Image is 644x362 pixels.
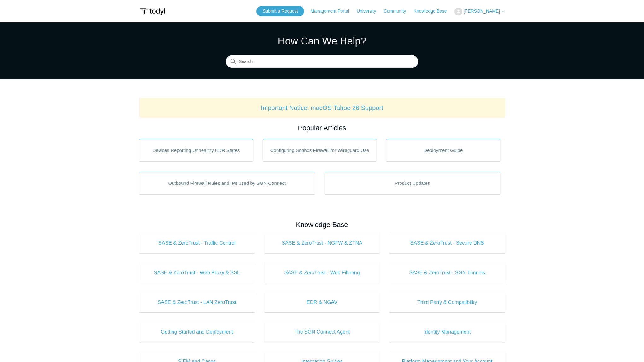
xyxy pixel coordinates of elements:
[274,328,371,336] span: The SGN Connect Agent
[464,9,500,14] span: [PERSON_NAME]
[384,8,413,15] a: Community
[311,8,355,15] a: Management Portal
[139,233,255,253] a: SASE & ZeroTrust - Traffic Control
[389,322,505,342] a: Identity Management
[399,328,495,336] span: Identity Management
[386,139,500,161] a: Deployment Guide
[274,269,371,277] span: SASE & ZeroTrust - Web Filtering
[256,6,304,16] a: Submit a Request
[139,172,315,194] a: Outbound Firewall Rules and IPs used by SGN Connect
[149,269,245,277] span: SASE & ZeroTrust - Web Proxy & SSL
[139,292,255,312] a: SASE & ZeroTrust - LAN ZeroTrust
[325,172,501,194] a: Product Updates
[263,139,377,161] a: Configuring Sophos Firewall for Wireguard Use
[274,239,371,247] span: SASE & ZeroTrust - NGFW & ZTNA
[454,8,505,15] button: [PERSON_NAME]
[264,322,380,342] a: The SGN Connect Agent
[264,263,380,283] a: SASE & ZeroTrust - Web Filtering
[149,239,245,247] span: SASE & ZeroTrust - Traffic Control
[274,299,371,306] span: EDR & NGAV
[149,299,245,306] span: SASE & ZeroTrust - LAN ZeroTrust
[389,292,505,312] a: Third Party & Compatibility
[139,219,505,230] h2: Knowledge Base
[226,33,418,49] h1: How Can We Help?
[139,139,253,161] a: Devices Reporting Unhealthy EDR States
[399,269,495,277] span: SASE & ZeroTrust - SGN Tunnels
[414,8,453,15] a: Knowledge Base
[226,55,418,68] input: Search
[139,123,505,133] h2: Popular Articles
[261,104,383,111] a: Important Notice: macOS Tahoe 26 Support
[389,263,505,283] a: SASE & ZeroTrust - SGN Tunnels
[389,233,505,253] a: SASE & ZeroTrust - Secure DNS
[264,233,380,253] a: SASE & ZeroTrust - NGFW & ZTNA
[264,292,380,312] a: EDR & NGAV
[139,322,255,342] a: Getting Started and Deployment
[357,8,382,15] a: University
[399,239,495,247] span: SASE & ZeroTrust - Secure DNS
[149,328,245,336] span: Getting Started and Deployment
[139,263,255,283] a: SASE & ZeroTrust - Web Proxy & SSL
[139,6,166,17] img: Todyl Support Center Help Center home page
[399,299,495,306] span: Third Party & Compatibility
